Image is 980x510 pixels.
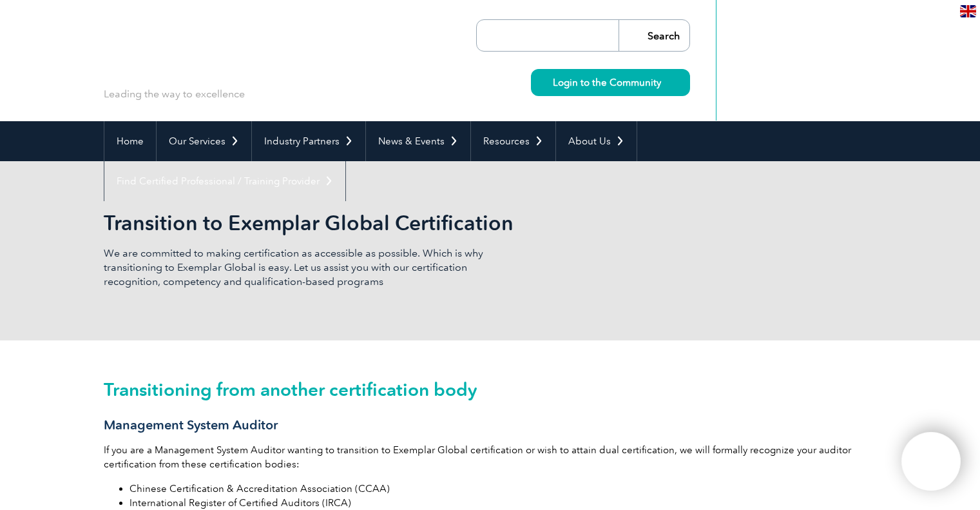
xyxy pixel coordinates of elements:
a: Find Certified Professional / Training Provider [104,161,345,201]
p: We are committed to making certification as accessible as possible. Which is why transitioning to... [104,246,490,289]
a: Our Services [157,121,251,161]
img: svg+xml;nitro-empty-id=MzU4OjIyMw==-1;base64,PHN2ZyB2aWV3Qm94PSIwIDAgMTEgMTEiIHdpZHRoPSIxMSIgaGVp... [661,79,668,86]
h3: Management System Auditor [104,417,877,433]
li: International Register of Certified Auditors (IRCA) [130,496,877,510]
a: Resources [471,121,555,161]
p: If you are a Management System Auditor wanting to transition to Exemplar Global certification or ... [104,443,877,471]
img: svg+xml;nitro-empty-id=MTM3ODoxMTY=-1;base64,PHN2ZyB2aWV3Qm94PSIwIDAgNDAwIDQwMCIgd2lkdGg9IjQwMCIg... [915,446,947,478]
a: Industry Partners [252,121,365,161]
input: Search [619,20,689,51]
p: Leading the way to excellence [104,87,245,101]
a: News & Events [366,121,470,161]
img: en [960,5,976,17]
a: Login to the Community [531,69,690,96]
a: Home [104,121,156,161]
h2: Transitioning from another certification body [104,379,877,400]
a: About Us [556,121,637,161]
h2: Transition to Exemplar Global Certification [104,213,645,233]
li: Chinese Certification & Accreditation Association (CCAA) [130,482,877,496]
